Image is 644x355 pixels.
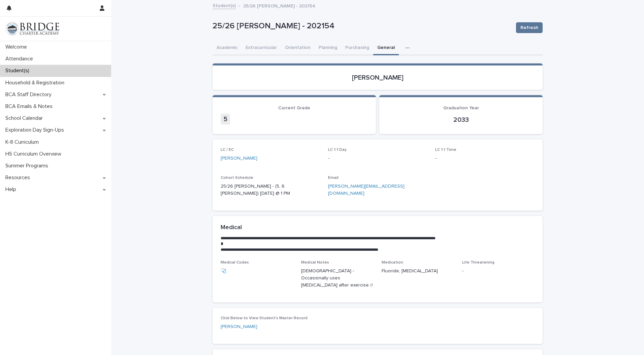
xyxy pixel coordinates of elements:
[221,316,308,320] span: Click Below to View Student's Master Record
[3,67,35,74] p: Student(s)
[462,268,535,275] p: -
[382,268,454,275] p: Fluoride, [MEDICAL_DATA]
[3,56,38,62] p: Attendance
[281,41,315,55] button: Orientation
[387,116,535,124] p: 2033
[516,22,543,33] button: Refresh
[213,1,236,9] a: Student(s)
[221,176,253,180] span: Cohort Schedule
[3,127,69,133] p: Exploration Day Sign-Ups
[221,74,535,82] p: [PERSON_NAME]
[315,41,341,55] button: Planning
[462,261,494,265] span: Life Threatening
[341,41,373,55] button: Purchasing
[221,148,234,152] span: LC / EC
[241,41,281,55] button: Extracurricular
[278,106,310,110] span: Current Grade
[3,151,67,157] p: HS Curriculum Overview
[243,2,315,9] p: 25/26 [PERSON_NAME] - 202154
[221,224,242,231] h2: Medical
[3,91,57,98] p: BCA Staff Directory
[443,106,479,110] span: Graduation Year
[301,261,329,265] span: Medical Notes
[435,155,535,162] p: -
[213,21,511,31] p: 25/26 [PERSON_NAME] - 202154
[3,174,35,181] p: Resources
[213,41,241,55] button: Academic
[3,115,48,121] p: School Calendar
[382,261,403,265] span: Medication
[221,155,257,162] a: [PERSON_NAME]
[221,183,320,197] p: 25/26 [PERSON_NAME] - (5, 6 [PERSON_NAME]) [DATE] @ 1 PM
[520,24,538,31] span: Refresh
[328,176,339,180] span: Email
[5,22,59,35] img: V1C1m3IdTEidaUdm9Hs0
[328,148,347,152] span: LC 1:1 Day
[3,103,58,110] p: BCA Emails & Notes
[3,44,32,50] p: Welcome
[221,261,249,265] span: Medical Codes
[301,268,374,289] p: [DEMOGRAPHIC_DATA] - Occasionally uses [MEDICAL_DATA] after exercise //
[373,41,399,55] button: General
[221,323,257,330] a: [PERSON_NAME]
[3,186,22,193] p: Help
[3,80,70,86] p: Household & Registration
[328,155,427,162] p: -
[3,163,54,169] p: Summer Programs
[221,114,230,125] span: 5
[328,184,405,196] a: [PERSON_NAME][EMAIL_ADDRESS][DOMAIN_NAME]
[221,268,293,275] p: 🩺
[3,139,44,145] p: K-8 Curriculum
[435,148,456,152] span: LC 1:1 Time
